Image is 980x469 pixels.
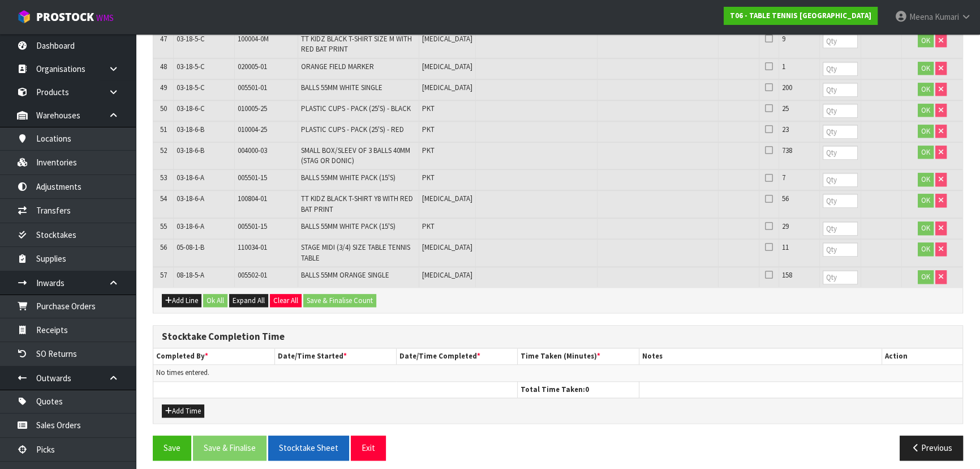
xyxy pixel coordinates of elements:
span: Expand All [233,296,265,305]
span: OK [921,174,930,184]
span: 100804-01 [238,194,267,203]
span: OK [921,272,930,282]
span: 08-18-5-A [177,270,204,280]
span: 49 [160,83,167,92]
span: [MEDICAL_DATA] [422,83,472,92]
span: 200 [782,83,792,92]
span: [MEDICAL_DATA] [422,270,472,280]
td: No times entered. [153,365,962,381]
button: Add Time [162,404,204,418]
input: Qty [823,34,858,48]
span: PLASTIC CUPS - PACK (25'S) - BLACK [301,104,411,113]
th: Total Time Taken: [518,381,639,398]
input: Qty [823,62,858,76]
input: Qty [823,125,858,139]
span: [MEDICAL_DATA] [422,242,472,252]
span: PLASTIC CUPS - PACK (25'S) - RED [301,125,404,134]
th: Date/Time Completed [396,348,518,365]
input: Qty [823,146,858,160]
span: 03-18-6-B [177,125,204,134]
span: 010004-25 [238,125,267,134]
span: PKT [422,125,435,134]
span: 03-18-6-C [177,104,205,113]
button: OK [918,34,934,48]
span: 9 [782,34,785,44]
span: 03-18-5-C [177,62,205,71]
span: 005501-01 [238,83,267,92]
input: Qty [823,173,858,187]
span: OK [921,223,930,233]
span: 51 [160,125,167,134]
span: 52 [160,146,167,155]
span: 56 [160,242,167,252]
span: OK [921,244,930,254]
button: Save [153,436,191,460]
button: OK [918,83,934,96]
button: Previous [900,436,963,460]
span: Meena [909,11,933,22]
span: 47 [160,34,167,44]
span: PKT [422,146,435,155]
button: OK [918,104,934,117]
span: BALLS 55MM WHITE PACK (15'S) [301,221,396,231]
span: 03-18-6-A [177,194,204,203]
input: Qty [823,83,858,97]
span: 005501-15 [238,173,267,182]
button: Save & Finalise Count [303,294,376,308]
span: TT KIDZ BLACK T-SHIRT SIZE M WITH RED BAT PRINT [301,34,412,54]
span: 11 [782,242,789,252]
span: 03-18-6-B [177,146,204,155]
span: [MEDICAL_DATA] [422,62,472,71]
span: BALLS 55MM WHITE PACK (15'S) [301,173,396,182]
span: 55 [160,221,167,231]
small: WMS [96,12,114,23]
span: PKT [422,173,435,182]
span: 0 [585,385,589,394]
span: TT KIDZ BLACK T-SHIRT Y8 WITH RED BAT PRINT [301,194,413,214]
button: OK [918,221,934,235]
span: 03-18-5-C [177,83,205,92]
span: OK [921,105,930,115]
input: Qty [823,270,858,284]
span: OK [921,126,930,136]
span: 738 [782,146,792,155]
span: Kumari [935,11,959,22]
button: Add Line [162,294,201,308]
span: 020005-01 [238,62,267,71]
span: 05-08-1-B [177,242,204,252]
button: OK [918,62,934,75]
span: 005502-01 [238,270,267,280]
button: Clear All [270,294,302,308]
span: [MEDICAL_DATA] [422,34,472,44]
img: cube-alt.png [17,10,31,24]
span: PKT [422,221,435,231]
span: 50 [160,104,167,113]
h3: Stocktake Completion Time [162,331,954,342]
span: 48 [160,62,167,71]
span: 56 [782,194,789,203]
span: 110034-01 [238,242,267,252]
span: 03-18-5-C [177,34,205,44]
span: OK [921,84,930,94]
span: BALLS 55MM WHITE SINGLE [301,83,382,92]
span: [MEDICAL_DATA] [422,194,472,203]
button: Save & Finalise [193,436,267,460]
button: Stocktake Sheet [268,436,349,460]
input: Qty [823,242,858,257]
button: OK [918,146,934,159]
span: 03-18-6-A [177,173,204,182]
span: 1 [782,62,785,71]
span: OK [921,195,930,205]
button: OK [918,242,934,256]
span: 004000-03 [238,146,267,155]
span: 005501-15 [238,221,267,231]
span: OK [921,147,930,157]
input: Qty [823,194,858,208]
button: Expand All [229,294,268,308]
button: OK [918,125,934,138]
span: OK [921,63,930,73]
button: Exit [351,436,386,460]
span: 23 [782,125,789,134]
span: OK [921,36,930,45]
span: 57 [160,270,167,280]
